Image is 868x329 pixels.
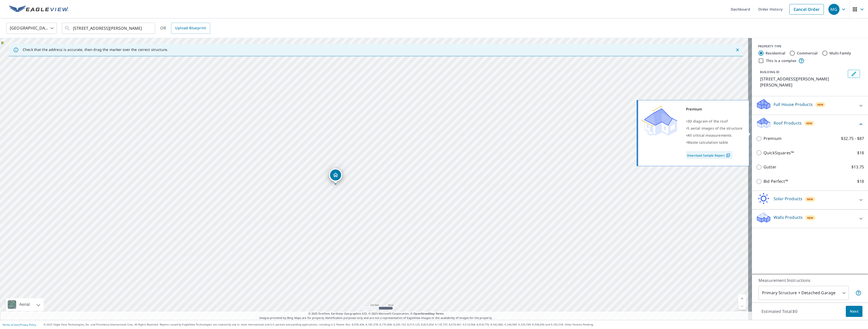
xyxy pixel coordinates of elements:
[764,178,788,185] p: Bid Perfect™
[686,125,743,132] div: •
[686,132,743,139] div: •
[20,323,36,326] a: Privacy Policy
[774,196,802,202] p: Solar Products
[686,139,743,146] div: •
[774,120,802,126] p: Roof Products
[846,306,862,317] button: Next
[738,302,746,310] a: Current Level 18, Zoom Out
[758,286,849,300] div: Primary Structure + Detached Garage
[6,298,44,311] div: Aerial
[789,4,824,15] a: Cancel Order
[687,140,728,145] span: Waste calculation table
[686,118,743,125] div: •
[725,153,731,158] img: Pdf Icon
[436,312,444,315] a: Terms
[308,312,444,316] span: © 2025 TomTom, Earthstar Geographics SIO, © 2025 Microsoft Corporation, ©
[738,295,746,302] a: Current Level 18, Zoom In
[848,70,860,78] button: Edit building 1
[160,23,210,34] div: OR
[857,150,864,156] p: $18
[23,47,168,52] p: Check that the address is accurate, then drag the marker over the correct structure.
[841,135,864,142] p: $32.75 - $87
[756,212,864,226] div: Walls ProductsNew
[807,197,813,201] span: New
[857,178,864,185] p: $18
[829,51,851,56] label: Multi-Family
[3,323,36,326] p: |
[828,4,839,15] div: MG
[757,306,801,317] p: Estimated Total: $0
[171,23,210,34] a: Upload Blueprint
[806,121,812,125] span: New
[774,101,813,107] p: Full House Products
[851,164,864,170] p: $13.75
[760,70,779,74] p: BUILDING ID
[6,21,57,35] div: [GEOGRAPHIC_DATA]
[758,44,862,49] div: PROPERTY TYPE
[734,47,741,53] button: Close
[687,133,731,138] span: All critical measurements
[756,117,864,131] div: Roof ProductsNew
[817,103,824,107] span: New
[758,277,861,283] p: Measurement Instructions
[73,21,145,35] input: Search by address or latitude-longitude
[44,323,865,326] p: © 2025 Eagle View Technologies, Inc. and Pictometry International Corp. All Rights Reserved. Repo...
[3,323,18,326] a: Terms of Use
[9,6,69,13] img: EV Logo
[766,58,796,63] label: This is a complex
[807,216,813,220] span: New
[855,290,861,296] span: Your report will include the primary structure and a detached garage if one exists.
[686,151,733,159] a: Download Sample Report
[18,298,31,311] div: Aerial
[413,312,435,315] a: OpenStreetMap
[797,51,818,56] label: Commercial
[687,119,728,124] span: 3D diagram of the roof
[764,164,776,170] p: Gutter
[756,98,864,113] div: Full House ProductsNew
[764,135,781,142] p: Premium
[642,106,677,136] img: Premium
[756,193,864,207] div: Solar ProductsNew
[850,308,858,315] span: Next
[175,25,206,31] span: Upload Blueprint
[764,150,794,156] p: QuickSquares™
[760,76,846,88] p: [STREET_ADDRESS][PERSON_NAME][PERSON_NAME]
[766,51,785,56] label: Residential
[329,168,342,184] div: Dropped pin, building 1, Residential property, 5104 Redmond Rd Cheyenne, WY 82009
[774,214,803,220] p: Walls Products
[687,126,742,131] span: 5 aerial images of the structure
[686,106,743,113] div: Premium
